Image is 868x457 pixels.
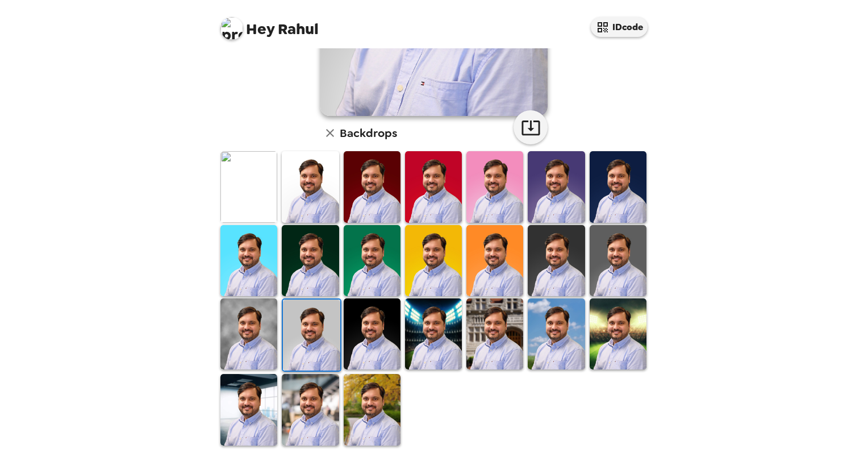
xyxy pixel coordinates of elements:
[591,17,648,37] button: IDcode
[220,151,277,222] img: Original
[220,11,319,37] span: Rahul
[340,124,397,142] h6: Backdrops
[220,17,243,40] img: profile pic
[246,19,274,39] span: Hey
